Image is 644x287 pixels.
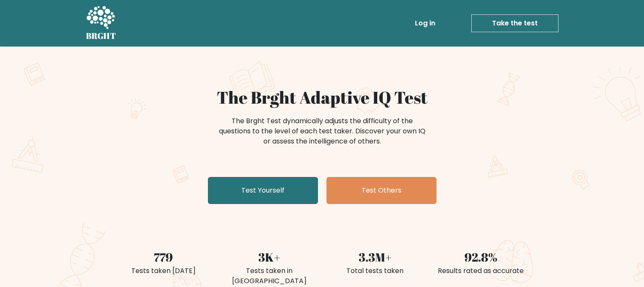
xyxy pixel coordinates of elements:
h1: The Brght Adaptive IQ Test [116,87,529,108]
div: Total tests taken [327,266,423,276]
div: Results rated as accurate [433,266,529,276]
div: Tests taken in [GEOGRAPHIC_DATA] [221,266,317,286]
a: Log in [412,15,439,32]
a: Test Others [326,177,437,204]
a: Take the test [471,14,558,32]
div: The Brght Test dynamically adjusts the difficulty of the questions to the level of each test take... [216,116,428,146]
div: Tests taken [DATE] [116,266,211,276]
div: 779 [116,248,211,266]
div: 92.8% [433,248,529,266]
a: BRGHT [86,3,116,43]
div: 3K+ [221,248,317,266]
a: Test Yourself [208,177,318,204]
div: 3.3M+ [327,248,423,266]
h5: BRGHT [86,31,116,41]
